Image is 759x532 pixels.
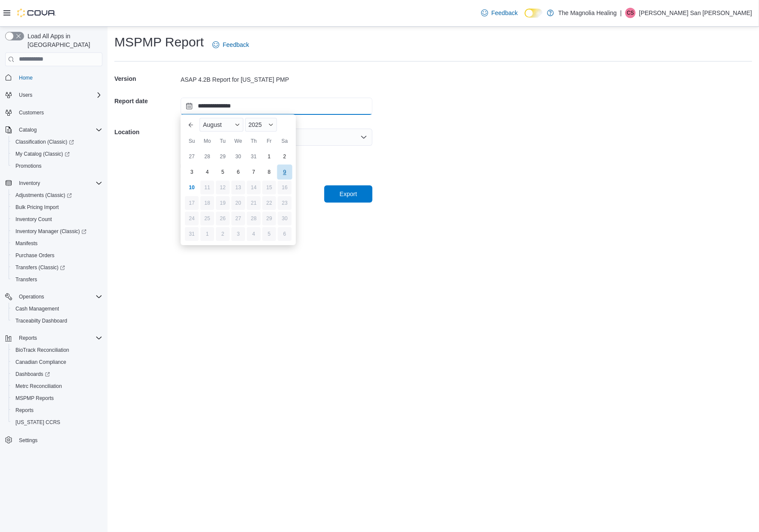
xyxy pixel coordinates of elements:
[12,250,58,261] a: Purchase Orders
[12,316,71,326] a: Traceabilty Dashboard
[15,333,102,343] span: Reports
[278,196,292,210] div: day-23
[15,347,69,354] span: BioTrack Reconciliation
[12,149,102,159] span: My Catalog (Classic)
[9,392,106,404] button: MSPMP Reports
[558,8,617,18] p: The Magnolia Healing
[625,8,636,18] div: Christopher San Felipe
[15,240,37,247] span: Manifests
[9,136,106,148] a: Classification (Classic)
[12,357,102,367] span: Canadian Compliance
[15,178,102,188] span: Inventory
[247,227,261,241] div: day-4
[12,304,102,314] span: Cash Management
[2,177,106,189] button: Inventory
[9,356,106,368] button: Canadian Compliance
[114,34,204,51] h1: MSPMP Report
[478,4,521,22] a: Feedback
[231,181,245,194] div: day-13
[15,228,86,235] span: Inventory Manager (Classic)
[12,417,102,427] span: Washington CCRS
[12,202,62,212] a: Bulk Pricing Import
[12,405,102,415] span: Reports
[19,335,37,341] span: Reports
[2,124,106,136] button: Catalog
[12,238,102,249] span: Manifests
[12,345,102,355] span: BioTrack Reconciliation
[15,151,70,157] span: My Catalog (Classic)
[12,393,102,403] span: MSPMP Reports
[2,434,106,446] button: Settings
[184,118,198,132] button: Previous Month
[19,109,44,116] span: Customers
[12,190,102,200] span: Adjustments (Classic)
[203,121,222,128] span: August
[216,227,230,241] div: day-2
[200,227,214,241] div: day-1
[278,134,292,148] div: Sa
[9,380,106,392] button: Metrc Reconciliation
[277,164,292,179] div: day-9
[15,90,102,100] span: Users
[181,98,372,115] input: Press the down key to enter a popover containing a calendar. Press the escape key to close the po...
[278,227,292,241] div: day-6
[9,249,106,261] button: Purchase Orders
[200,165,214,179] div: day-4
[12,369,53,379] a: Dashboards
[19,180,40,187] span: Inventory
[15,108,47,118] a: Customers
[15,333,40,343] button: Reports
[12,137,77,147] a: Classification (Classic)
[15,292,102,302] span: Operations
[9,416,106,428] button: [US_STATE] CCRS
[209,36,252,53] a: Feedback
[12,202,102,212] span: Bulk Pricing Import
[12,345,73,355] a: BioTrack Reconciliation
[185,181,199,194] div: day-10
[185,196,199,210] div: day-17
[15,90,36,100] button: Users
[15,192,72,199] span: Adjustments (Classic)
[12,274,40,285] a: Transfers
[15,407,34,414] span: Reports
[12,417,64,427] a: [US_STATE] CCRS
[12,262,102,273] span: Transfers (Classic)
[17,9,56,17] img: Cova
[5,68,102,469] nav: Complex example
[15,178,43,188] button: Inventory
[231,134,245,148] div: We
[9,344,106,356] button: BioTrack Reconciliation
[247,150,261,163] div: day-31
[114,123,179,141] h5: Location
[9,261,106,274] a: Transfers (Classic)
[231,150,245,163] div: day-30
[12,381,102,391] span: Metrc Reconciliation
[9,368,106,380] a: Dashboards
[262,165,276,179] div: day-8
[247,134,261,148] div: Th
[15,305,59,312] span: Cash Management
[262,150,276,163] div: day-1
[9,189,106,201] a: Adjustments (Classic)
[200,196,214,210] div: day-18
[525,9,543,18] input: Dark Mode
[2,332,106,344] button: Reports
[620,8,622,18] p: |
[185,227,199,241] div: day-31
[15,434,102,445] span: Settings
[278,150,292,163] div: day-2
[9,225,106,237] a: Inventory Manager (Classic)
[12,238,41,249] a: Manifests
[15,419,60,426] span: [US_STATE] CCRS
[12,161,45,171] a: Promotions
[247,212,261,225] div: day-28
[12,369,102,379] span: Dashboards
[15,107,102,118] span: Customers
[12,149,73,159] a: My Catalog (Classic)
[247,181,261,194] div: day-14
[216,150,230,163] div: day-29
[15,138,74,145] span: Classification (Classic)
[9,160,106,172] button: Promotions
[12,214,102,224] span: Inventory Count
[247,196,261,210] div: day-21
